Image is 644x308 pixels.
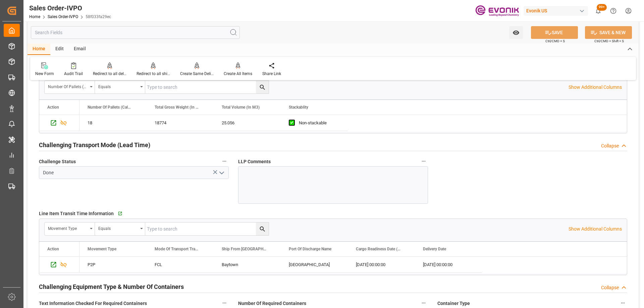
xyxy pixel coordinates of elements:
[601,142,619,149] div: Collapse
[31,26,240,39] input: Search Fields
[524,4,591,17] button: Evonik US
[39,140,150,149] h2: Challenging Transport Mode (Lead Time)
[545,39,565,44] span: Ctrl/CMD + S
[509,26,523,39] button: open menu
[597,4,607,11] span: 99+
[95,223,145,235] button: open menu
[35,71,54,77] div: New Form
[262,71,281,77] div: Share Link
[155,105,200,110] span: Total Gross Weight (In KG)
[147,115,214,131] div: 18774
[220,157,229,166] button: Challenge Status
[95,81,145,94] button: open menu
[145,81,269,94] input: Type to search
[216,168,226,178] button: open menu
[585,26,632,39] button: SAVE & NEW
[45,81,95,94] button: open menu
[356,247,401,251] span: Cargo Readiness Date (Shipping Date)
[79,257,147,272] div: P2P
[238,300,306,307] span: Number Of Required Containers
[98,82,138,90] div: Equals
[606,3,621,18] button: Help Center
[39,210,114,217] span: Line Item Transit Time Information
[137,71,170,77] div: Redirect to all shipments
[238,158,271,165] span: LLP Comments
[93,71,126,77] div: Redirect to all deliveries
[569,84,622,91] p: Show Additional Columns
[69,44,91,55] div: Email
[48,224,88,232] div: Movement Type
[289,247,331,251] span: Port Of Discharge Name
[437,300,470,307] span: Container Type
[475,5,519,17] img: Evonik-brand-mark-Deep-Purple-RGB.jpeg_1700498283.jpeg
[88,247,116,251] span: Movement Type
[79,257,482,273] div: Press SPACE to select this row.
[256,81,269,94] button: search button
[214,115,281,131] div: 25.056
[423,247,446,251] span: Delivery Date
[45,223,95,235] button: open menu
[39,158,76,165] span: Challenge Status
[147,257,214,272] div: FCL
[591,3,606,18] button: show 100 new notifications
[47,105,59,110] div: Action
[79,115,147,131] div: 18
[155,247,200,251] span: Mode Of Transport Translation
[619,299,627,307] button: Container Type
[39,300,147,307] span: Text Information Checked For Required Containers
[419,157,428,166] button: LLP Comments
[145,223,269,235] input: Type to search
[214,257,281,272] div: Baytown
[64,71,83,77] div: Audit Trail
[224,71,252,77] div: Create All Items
[39,115,79,131] div: Press SPACE to select this row.
[222,105,260,110] span: Total Volume (In M3)
[281,257,348,272] div: [GEOGRAPHIC_DATA]
[289,105,308,110] span: Stackablity
[531,26,578,39] button: SAVE
[48,14,78,19] a: Sales Order-IVPO
[348,257,415,272] div: [DATE] 00:00:00
[29,3,111,13] div: Sales Order-IVPO
[419,299,428,307] button: Number Of Required Containers
[601,284,619,291] div: Collapse
[39,282,184,291] h2: Challenging Equipment Type & Number Of Containers
[98,224,138,232] div: Equals
[28,44,50,55] div: Home
[79,115,348,131] div: Press SPACE to select this row.
[48,82,88,90] div: Number Of Pallets (Calculated)
[29,14,40,19] a: Home
[180,71,214,77] div: Create Same Delivery Date
[256,223,269,235] button: search button
[47,247,59,251] div: Action
[569,226,622,233] p: Show Additional Columns
[594,39,624,44] span: Ctrl/CMD + Shift + S
[524,6,588,16] div: Evonik US
[299,115,340,131] div: Non-stackable
[88,105,132,110] span: Number Of Pallets (Calculated)
[50,44,69,55] div: Edit
[220,299,229,307] button: Text Information Checked For Required Containers
[39,257,79,273] div: Press SPACE to select this row.
[415,257,482,272] div: [DATE] 00:00:00
[222,247,267,251] span: Ship From [GEOGRAPHIC_DATA]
